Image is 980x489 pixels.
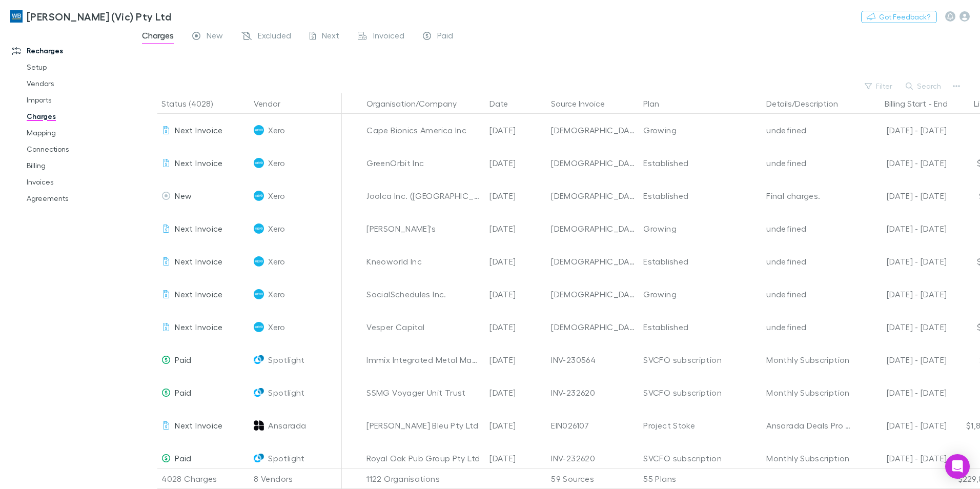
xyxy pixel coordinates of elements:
div: Ansarada Deals Pro 1GB - Month to Month [766,409,850,442]
span: Next Invoice [175,289,222,299]
span: Ansarada [268,409,306,442]
div: [PERSON_NAME]'s [366,212,481,245]
div: [DATE] [485,409,547,442]
div: Growing [643,114,758,147]
span: Xero [268,212,285,245]
div: 1122 Organisations [362,468,485,489]
img: William Buck (Vic) Pty Ltd's Logo [10,10,23,23]
button: Source Invoice [551,93,617,114]
span: New [175,191,192,200]
div: [DATE] [485,343,547,376]
div: Project Stoke [643,409,758,442]
button: Got Feedback? [861,11,937,23]
div: [DEMOGRAPHIC_DATA]-6578810 [551,179,635,212]
img: Xero's Logo [254,256,264,267]
span: Next Invoice [175,125,222,135]
div: [DATE] - [DATE] [859,114,947,147]
a: Charges [16,108,138,125]
span: Charges [142,30,174,44]
a: Connections [16,141,138,157]
a: Billing [16,157,138,174]
img: Xero's Logo [254,223,264,234]
div: [DATE] - [DATE] [859,376,947,409]
div: - [859,93,958,114]
img: Xero's Logo [254,158,264,168]
div: SVCFO subscription [643,442,758,475]
div: Monthly Subscription [766,343,850,376]
div: Immix Integrated Metal Management P/L [366,343,481,376]
div: GreenOrbit Inc [366,147,481,179]
div: [DATE] - [DATE] [859,409,947,442]
span: Xero [268,147,285,179]
div: [DEMOGRAPHIC_DATA]-6578810 [551,212,635,245]
span: New [207,30,223,44]
div: SSMG Voyager Unit Trust [366,376,481,409]
img: Ansarada's Logo [254,420,264,431]
button: End [934,93,948,114]
div: 4028 Charges [157,468,250,489]
div: undefined [766,278,850,311]
button: Vendor [254,93,293,114]
div: [DATE] [485,147,547,179]
div: Established [643,245,758,278]
div: SocialSchedules Inc. [366,278,481,311]
a: Imports [16,92,138,108]
div: Royal Oak Pub Group Pty Ltd [366,442,481,475]
div: [DEMOGRAPHIC_DATA]-6578810 [551,147,635,179]
button: Details/Description [766,93,850,114]
img: Spotlight's Logo [254,453,264,463]
span: Next Invoice [175,256,222,266]
span: Xero [268,114,285,147]
div: undefined [766,311,850,343]
span: Next Invoice [175,223,222,233]
div: Monthly Subscription [766,376,850,409]
div: Cape Bionics America Inc [366,114,481,147]
span: Xero [268,278,285,311]
div: 55 Plans [639,468,762,489]
button: Plan [643,93,671,114]
div: [DATE] [485,442,547,475]
img: Spotlight's Logo [254,388,264,398]
span: Next [322,30,339,44]
a: Recharges [2,43,138,59]
div: INV-232620 [551,376,635,409]
div: [DEMOGRAPHIC_DATA]-6578810 [551,245,635,278]
div: EIN026107 [551,409,635,442]
span: Next Invoice [175,420,222,430]
div: [DATE] - [DATE] [859,442,947,475]
span: Xero [268,179,285,212]
button: Billing Start [885,93,926,114]
div: [DATE] - [DATE] [859,278,947,311]
div: undefined [766,245,850,278]
img: Xero's Logo [254,289,264,299]
span: Next Invoice [175,158,222,168]
div: [DATE] - [DATE] [859,179,947,212]
div: undefined [766,114,850,147]
span: Paid [175,453,191,463]
div: [DEMOGRAPHIC_DATA]-6578810 [551,278,635,311]
button: Filter [860,80,899,92]
div: Final charges. [766,179,850,212]
div: undefined [766,212,850,245]
a: Vendors [16,75,138,92]
div: [DATE] - [DATE] [859,147,947,179]
div: 59 Sources [547,468,639,489]
button: Date [489,93,520,114]
button: Search [901,80,947,92]
a: Mapping [16,125,138,141]
button: Organisation/Company [366,93,469,114]
span: Next Invoice [175,322,222,332]
button: Status (4028) [161,93,225,114]
div: Established [643,147,758,179]
span: Paid [437,30,453,44]
div: SVCFO subscription [643,343,758,376]
img: Xero's Logo [254,322,264,332]
div: [DATE] [485,311,547,343]
div: INV-232620 [551,442,635,475]
div: [DATE] [485,245,547,278]
h3: [PERSON_NAME] (Vic) Pty Ltd [27,10,171,23]
span: Excluded [258,30,291,44]
div: [DATE] - [DATE] [859,343,947,376]
span: Paid [175,355,191,364]
div: Joolca Inc. ([GEOGRAPHIC_DATA]) [366,179,481,212]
